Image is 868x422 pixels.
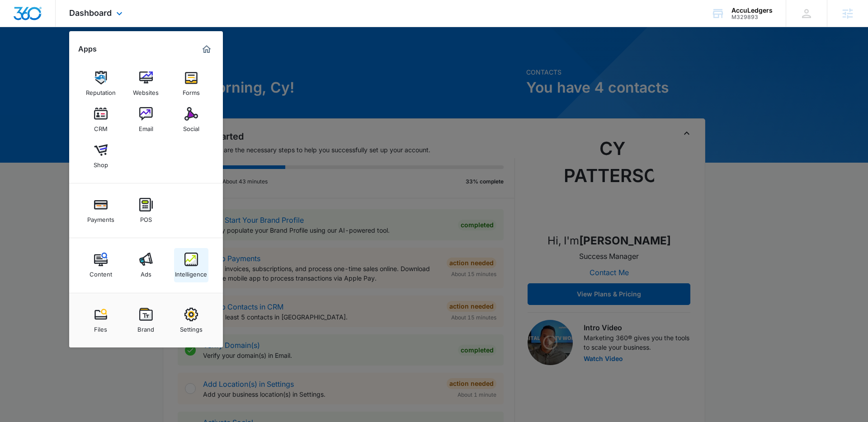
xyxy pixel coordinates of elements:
a: Reputation [84,66,118,101]
h2: Apps [78,45,97,53]
div: Brand [137,321,154,333]
div: Email [139,121,153,132]
a: Settings [174,303,208,338]
a: Content [84,248,118,282]
a: Intelligence [174,248,208,282]
a: Shop [84,139,118,173]
div: Social [183,121,199,132]
a: Social [174,103,208,137]
div: Reputation [86,84,116,96]
a: Brand [129,303,163,338]
div: Files [94,321,107,333]
div: Forms [183,84,200,96]
div: Intelligence [175,266,207,278]
div: Content [90,266,112,278]
a: Email [129,103,163,137]
a: Payments [84,193,118,228]
a: POS [129,193,163,228]
a: Forms [174,66,208,101]
a: Marketing 360® Dashboard [199,42,214,56]
div: account id [731,14,773,20]
a: Ads [129,248,163,282]
a: Files [84,303,118,338]
div: POS [140,211,152,223]
div: Settings [180,321,203,333]
div: Shop [94,157,108,169]
div: CRM [94,121,108,132]
div: account name [731,7,773,14]
a: Websites [129,66,163,101]
div: Ads [141,266,151,278]
div: Payments [87,211,114,223]
span: Dashboard [69,8,112,18]
div: Websites [133,84,159,96]
a: CRM [84,103,118,137]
